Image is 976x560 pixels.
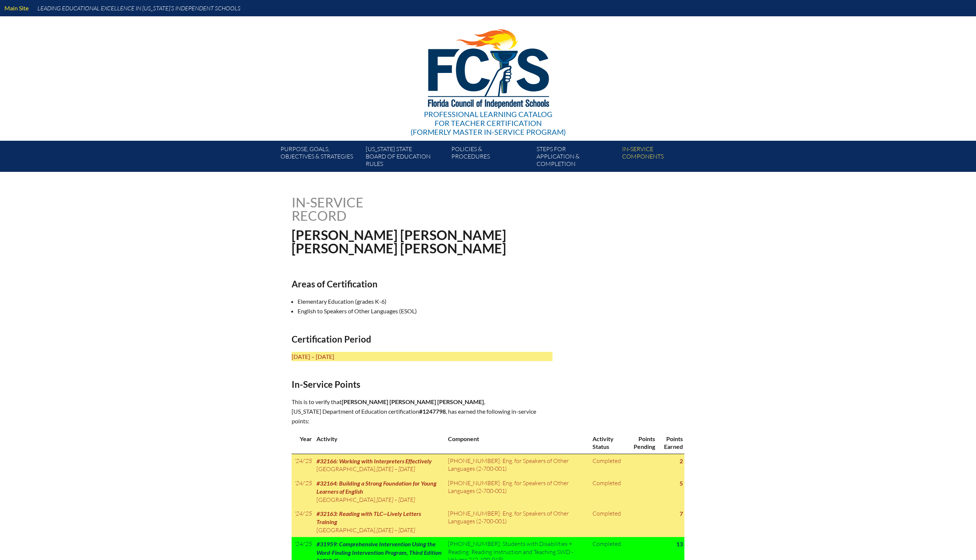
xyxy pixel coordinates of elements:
[342,398,484,405] span: [PERSON_NAME] [PERSON_NAME] [PERSON_NAME]
[445,432,590,454] th: Component
[278,144,363,172] a: Purpose, goals,objectives & strategies
[292,334,552,344] h2: Certification Period
[590,432,627,454] th: Activity Status
[313,454,445,476] td: ,
[376,465,415,473] span: [DATE] – [DATE]
[376,526,415,534] span: [DATE] – [DATE]
[680,510,683,517] strong: 7
[411,110,566,136] div: Professional Learning Catalog (formerly Master In-service Program)
[448,144,534,172] a: Policies &Procedures
[316,465,375,473] span: [GEOGRAPHIC_DATA]
[590,507,627,537] td: Completed
[316,457,432,464] span: #32166: Working with Interpreters Effectively
[1,3,31,13] a: Main Site
[313,507,445,537] td: ,
[292,379,552,390] h2: In-Service Points
[292,352,552,361] p: [DATE] – [DATE]
[292,279,552,289] h2: Areas of Certification
[292,228,535,255] h1: [PERSON_NAME] [PERSON_NAME] [PERSON_NAME] [PERSON_NAME]
[292,476,313,507] td: '24/'25
[627,432,657,454] th: Points Pending
[590,476,627,507] td: Completed
[316,480,436,495] span: #32164: Building a Strong Foundation for Young Learners of English
[292,196,441,222] h1: In-service record
[590,454,627,476] td: Completed
[435,119,542,127] span: for Teacher Certification
[680,457,683,464] strong: 2
[680,480,683,487] strong: 5
[292,397,552,426] p: This is to verify that , [US_STATE] Department of Education certification , has earned the follow...
[298,306,558,316] li: English to Speakers of Other Languages (ESOL)
[657,432,684,454] th: Points Earned
[292,432,313,454] th: Year
[376,496,415,503] span: [DATE] – [DATE]
[316,510,421,525] span: #32163: Reading with TLC—Lively Letters Training
[676,540,683,547] strong: 13
[292,507,313,537] td: '24/'25
[316,496,375,503] span: [GEOGRAPHIC_DATA]
[445,454,590,476] td: [PHONE_NUMBER]: Eng. for Speakers of Other Languages (2-700-001)
[316,526,375,534] span: [GEOGRAPHIC_DATA]
[363,144,448,172] a: [US_STATE] StateBoard of Education rules
[445,507,590,537] td: [PHONE_NUMBER]: Eng. for Speakers of Other Languages (2-700-001)
[412,16,565,117] img: FCISlogo221.eps
[313,432,445,454] th: Activity
[298,297,558,306] li: Elementary Education (grades K-6)
[445,476,590,507] td: [PHONE_NUMBER]: Eng. for Speakers of Other Languages (2-700-001)
[619,144,704,172] a: In-servicecomponents
[534,144,619,172] a: Steps forapplication & completion
[292,454,313,476] td: '24/'25
[419,408,446,415] b: #1247798
[408,15,569,138] a: Professional Learning Catalog for Teacher Certification(formerly Master In-service Program)
[313,476,445,507] td: ,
